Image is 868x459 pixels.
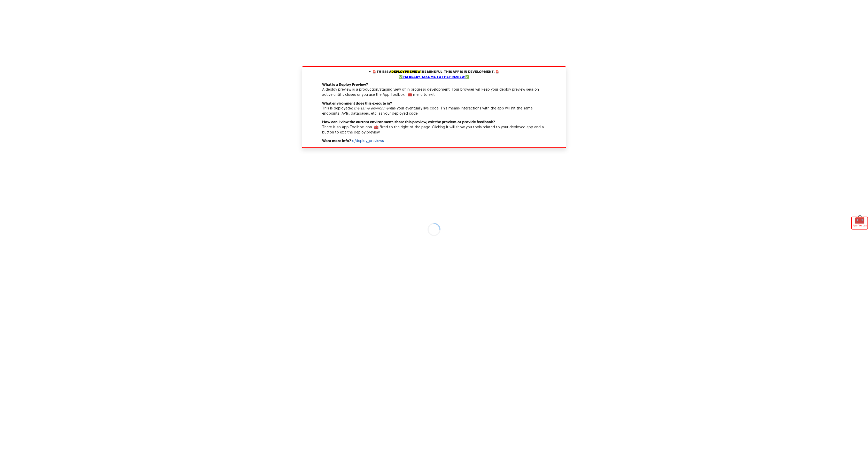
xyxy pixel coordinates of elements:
[304,75,564,80] div: ✅ I'm ready, take me to the preview ✅
[391,70,420,73] mark: deploy preview
[322,120,495,124] b: How can I view the current environment, share this preview, exit the preview, or provide feedback?
[302,101,566,120] p: This is deployed as your eventually live code. This means interactions with the app will hit the ...
[322,102,392,105] b: What environment does this execute in?
[322,83,368,86] b: What is a Deploy Preview?
[352,139,384,143] a: o/deploy_previews
[322,139,351,143] b: Want more info?
[302,120,566,139] p: There is an App Toolbox icon 🧰 fixed to the right of the page. Clicking it will show you tools re...
[853,223,867,228] span: App Toolbox
[350,107,392,110] em: in the same environment
[852,217,867,229] div: 🧰App Toolbox
[852,217,867,222] span: 🧰
[302,82,566,101] p: A deploy preview is a production/staging view of in progress development. Your browser will keep ...
[302,67,566,82] summary: 🚨 This is adeploy preview! Be mindful, this app is in development. 🚨✅ I'm ready, take me to the p...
